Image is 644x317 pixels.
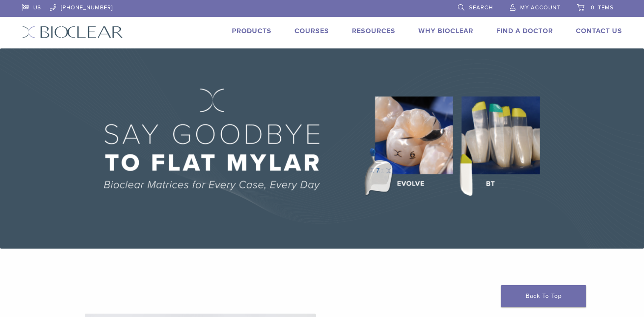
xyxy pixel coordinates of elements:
[22,26,123,38] img: Bioclear
[591,4,614,11] span: 0 items
[496,27,553,35] a: Find A Doctor
[576,27,622,35] a: Contact Us
[418,27,473,35] a: Why Bioclear
[295,27,329,35] a: Courses
[520,4,560,11] span: My Account
[469,4,493,11] span: Search
[352,27,395,35] a: Resources
[501,285,586,307] a: Back To Top
[232,27,272,35] a: Products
